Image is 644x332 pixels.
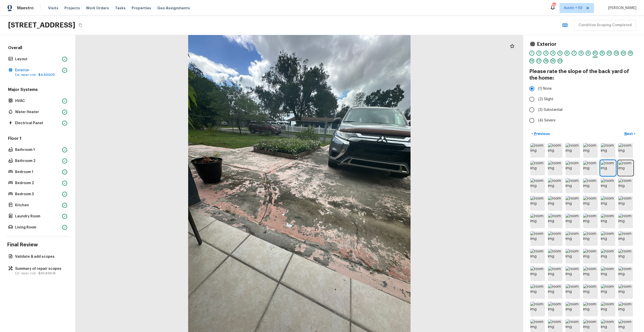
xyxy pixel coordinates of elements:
[538,97,553,102] span: (2) Slight
[530,284,545,299] img: room img
[529,51,534,56] div: 1
[15,73,60,77] p: Est. repair cost -
[538,86,552,91] span: (1) None
[15,192,60,197] p: Bedroom 3
[548,267,562,281] img: room img
[601,284,615,299] img: room img
[15,181,60,186] p: Bedroom 2
[8,21,75,30] h2: [STREET_ADDRESS]
[38,73,55,76] span: $4,500.00
[15,254,65,259] p: Validate & add scopes
[38,272,56,275] span: $30,846.16
[566,302,580,316] img: room img
[618,161,633,175] img: room img
[564,6,582,11] span: Austin + 59
[529,58,534,63] div: 16
[529,68,638,81] h4: Please rate the slope of the back yard of the home:
[548,302,562,316] img: room img
[621,51,626,56] div: 14
[533,131,550,136] p: Previous
[583,249,598,263] img: room img
[15,266,65,271] p: Summary of repair scopes
[622,130,638,138] button: Next>
[618,284,633,299] img: room img
[579,51,584,56] div: 8
[530,214,545,228] img: room img
[530,267,545,281] img: room img
[64,6,80,11] span: Projects
[583,161,598,175] img: room img
[566,267,580,281] img: room img
[15,57,60,62] p: Layout
[548,161,562,175] img: room img
[583,302,598,316] img: room img
[618,196,633,211] img: room img
[601,214,615,228] img: room img
[15,225,60,230] p: Living Room
[583,284,598,299] img: room img
[115,6,126,10] span: Tasks
[15,110,60,115] p: Water Heater
[566,161,580,175] img: room img
[566,284,580,299] img: room img
[7,87,68,93] h5: Major Systems
[530,196,545,211] img: room img
[15,203,60,208] p: Kitchen
[548,196,562,211] img: room img
[601,231,615,246] img: room img
[583,196,598,211] img: room img
[530,143,545,158] img: room img
[600,51,605,56] div: 11
[566,214,580,228] img: room img
[628,51,633,56] div: 15
[618,249,633,263] img: room img
[583,178,598,193] img: room img
[7,242,68,248] h4: Final Review
[15,68,60,73] p: Exterior
[583,231,598,246] img: room img
[548,143,562,158] img: room img
[601,143,615,158] img: room img
[550,58,555,63] div: 19
[530,161,545,175] img: room img
[548,214,562,228] img: room img
[543,58,548,63] div: 18
[618,143,633,158] img: room img
[543,51,548,56] div: 3
[624,131,634,136] p: Next
[7,45,68,52] h5: Overall
[618,178,633,193] img: room img
[48,6,58,11] span: Visits
[157,6,190,11] span: Geo Assignments
[550,51,555,56] div: 4
[538,118,555,123] span: (4) Severe
[618,214,633,228] img: room img
[572,51,577,56] div: 7
[618,302,633,316] img: room img
[601,196,615,211] img: room img
[15,271,65,275] p: Est. repair cost -
[565,51,570,56] div: 6
[538,107,562,112] span: (3) Substantial
[530,231,545,246] img: room img
[614,51,619,56] div: 13
[566,143,580,158] img: room img
[601,161,615,175] img: room img
[566,249,580,263] img: room img
[536,51,541,56] div: 2
[607,51,612,56] div: 12
[566,231,580,246] img: room img
[15,121,60,126] p: Electrical Panel
[530,178,545,193] img: room img
[618,231,633,246] img: room img
[7,136,68,142] h5: Floor 1
[601,178,615,193] img: room img
[15,98,60,104] p: HVAC
[548,284,562,299] img: room img
[601,302,615,316] img: room img
[601,267,615,281] img: room img
[583,143,598,158] img: room img
[583,267,598,281] img: room img
[557,58,562,63] div: 20
[15,214,60,219] p: Laundry Room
